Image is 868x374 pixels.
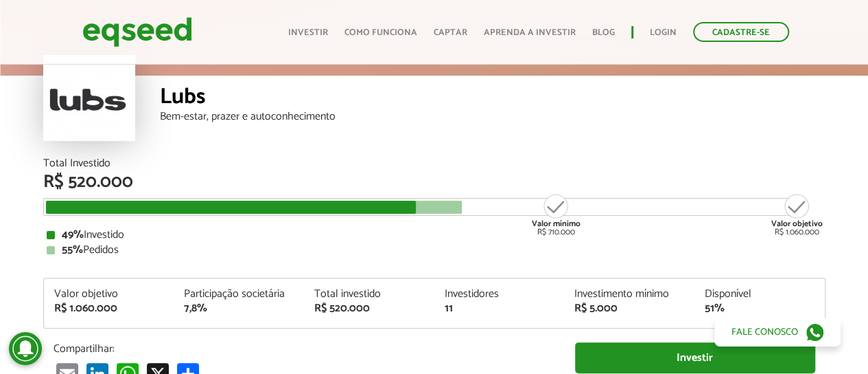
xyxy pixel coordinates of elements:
[650,28,677,37] a: Login
[574,303,684,314] div: R$ 5.000
[82,14,192,50] img: EqSeed
[484,28,576,37] a: Aprenda a investir
[43,158,825,169] div: Total Investido
[184,303,294,314] div: 7,8%
[714,318,841,346] a: Fale conosco
[532,217,580,230] strong: Valor mínimo
[771,217,823,230] strong: Valor objetivo
[62,225,84,244] strong: 49%
[54,289,164,300] div: Valor objetivo
[592,28,615,37] a: Blog
[160,111,825,122] div: Bem-estar, prazer e autoconhecimento
[771,192,823,236] div: R$ 1.060.000
[705,303,814,314] div: 51%
[574,289,684,300] div: Investimento mínimo
[43,173,825,191] div: R$ 520.000
[434,28,467,37] a: Captar
[530,192,582,236] div: R$ 710.000
[288,28,328,37] a: Investir
[47,245,822,256] div: Pedidos
[444,303,554,314] div: 11
[62,241,83,259] strong: 55%
[344,28,417,37] a: Como funciona
[184,289,294,300] div: Participação societária
[575,342,815,373] a: Investir
[47,230,822,241] div: Investido
[54,303,164,314] div: R$ 1.060.000
[444,289,554,300] div: Investidores
[314,289,424,300] div: Total investido
[705,289,814,300] div: Disponível
[160,86,825,111] div: Lubs
[54,342,554,355] p: Compartilhar:
[314,303,424,314] div: R$ 520.000
[693,22,789,42] a: Cadastre-se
